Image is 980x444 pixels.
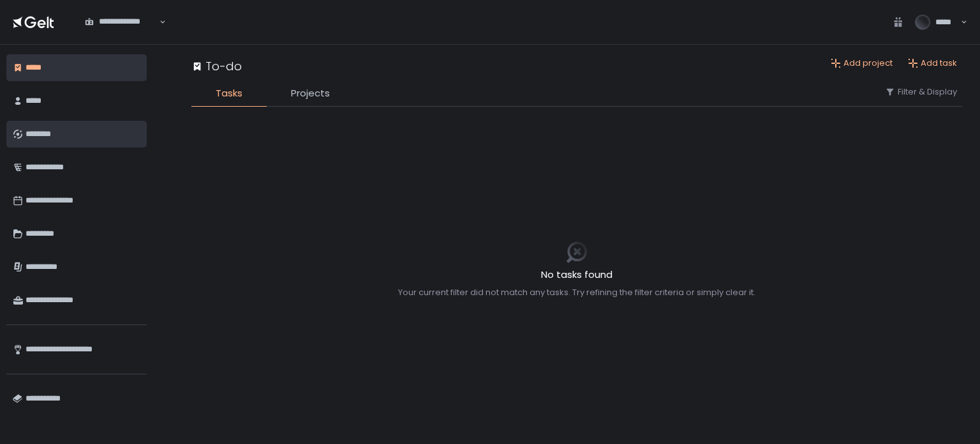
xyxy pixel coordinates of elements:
[908,57,957,69] button: Add task
[216,86,242,101] span: Tasks
[398,287,755,298] div: Your current filter did not match any tasks. Try refining the filter criteria or simply clear it.
[77,9,166,36] div: Search for option
[831,57,893,69] button: Add project
[885,86,957,98] button: Filter & Display
[85,27,158,40] input: Search for option
[398,268,755,282] h2: No tasks found
[291,86,330,101] span: Projects
[191,57,242,75] div: To-do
